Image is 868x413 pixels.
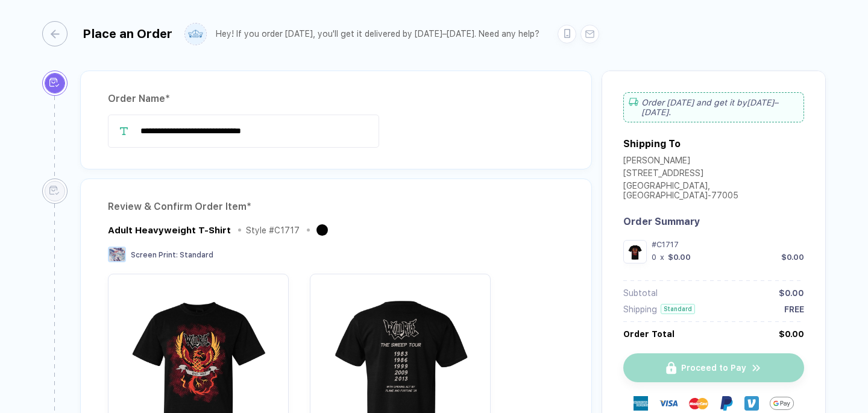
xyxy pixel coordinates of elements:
[216,29,539,39] div: Hey! If you order [DATE], you'll get it delivered by [DATE]–[DATE]. Need any help?
[779,288,804,298] div: $0.00
[744,396,759,411] img: Venmo
[108,89,564,109] div: Order Name
[623,288,658,298] div: Subtotal
[623,216,804,227] div: Order Summary
[659,253,665,262] div: x
[659,394,678,413] img: visa
[246,225,300,235] div: Style # C1717
[652,240,804,249] div: #C1717
[634,396,648,411] img: express
[719,396,734,411] img: Paypal
[668,253,691,262] div: $0.00
[689,394,708,413] img: master-card
[652,253,656,262] div: 0
[784,304,804,314] div: FREE
[623,168,804,181] div: [STREET_ADDRESS]
[108,197,564,216] div: Review & Confirm Order Item
[131,251,178,259] span: Screen Print :
[108,247,126,262] img: Screen Print
[623,138,681,150] div: Shipping To
[108,225,231,236] div: Adult Heavyweight T-Shirt
[779,329,804,339] div: $0.00
[626,243,644,260] img: ed239c2b-23ee-4e7f-aef3-f1b84d6742fa_nt_front_1758903822408.jpg
[83,27,172,41] div: Place an Order
[623,156,804,168] div: [PERSON_NAME]
[180,251,213,259] span: Standard
[623,181,804,203] div: [GEOGRAPHIC_DATA] , [GEOGRAPHIC_DATA] - 77005
[623,304,657,314] div: Shipping
[661,304,695,314] div: Standard
[185,24,206,45] img: user profile
[623,329,675,339] div: Order Total
[623,92,804,122] div: Order [DATE] and get it by [DATE]–[DATE] .
[781,253,804,262] div: $0.00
